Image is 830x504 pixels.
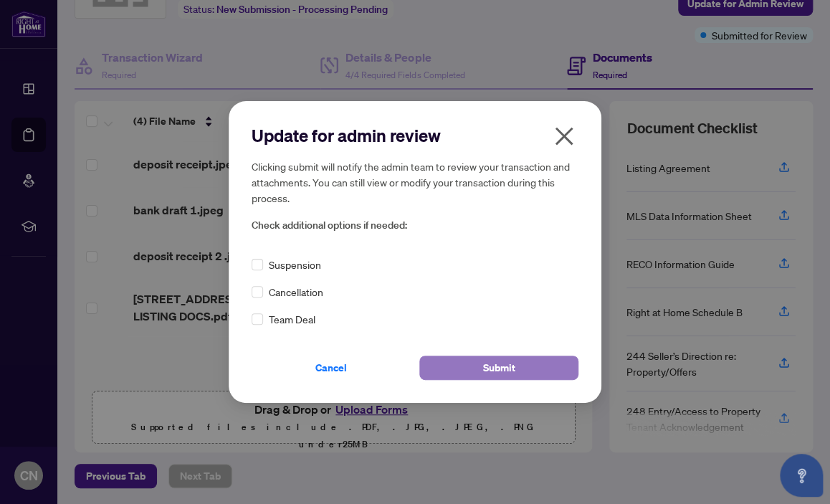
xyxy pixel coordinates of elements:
h5: Clicking submit will notify the admin team to review your transaction and attachments. You can st... [252,158,578,206]
button: Open asap [780,454,823,497]
span: close [553,125,576,148]
span: Team Deal [269,311,315,327]
span: Cancel [315,356,347,379]
span: Submit [483,356,515,379]
button: Cancel [252,356,411,380]
h2: Update for admin review [252,124,578,147]
button: Submit [419,356,578,380]
span: Suspension [269,257,321,272]
span: Check additional options if needed: [252,217,578,234]
span: Cancellation [269,284,323,300]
